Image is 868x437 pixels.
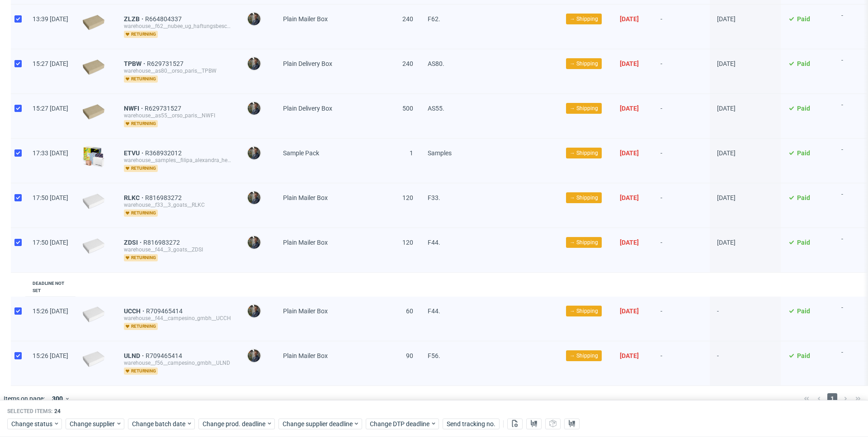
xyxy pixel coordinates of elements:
img: sample-icon.16e107be6ad460a3e330.png [83,146,104,167]
span: Plain Delivery Box [283,60,332,67]
span: F33. [428,194,440,201]
a: R664804337 [145,15,184,23]
span: ZLZB [124,15,145,23]
span: Paid [797,194,810,201]
span: - [660,105,703,127]
a: ULND [124,352,146,359]
span: [DATE] [620,149,639,157]
div: warehouse__f44__campesino_gmbh__UCCH [124,315,232,322]
span: → Shipping [570,194,598,202]
img: Maciej Sobola [248,349,260,362]
div: warehouse__f62__nubee_ug_haftungsbeschrankt__ZLZB [124,23,232,30]
span: - [660,149,703,172]
span: UCCH [124,307,146,315]
div: warehouse__as55__orso_paris__NWFI [124,112,232,119]
span: [DATE] [717,149,736,157]
span: Change prod. deadline [203,419,266,428]
span: AS55. [428,105,444,112]
span: RLKC [124,194,145,201]
div: Deadline not set [33,280,68,294]
span: ETVU [124,149,145,157]
span: Paid [797,352,810,359]
span: Plain Mailer Box [283,194,328,201]
span: 13:39 [DATE] [33,15,68,23]
a: TPBW [124,60,147,67]
a: ZDSI [124,239,143,246]
span: - [660,15,703,38]
span: Paid [797,239,810,246]
span: - [717,352,774,375]
span: Change supplier deadline [283,419,353,428]
span: 240 [402,60,413,67]
span: → Shipping [570,238,598,246]
img: Maciej Sobola [248,236,260,249]
span: 1 [827,393,837,404]
span: 500 [402,105,413,112]
span: [DATE] [717,15,736,23]
span: Paid [797,307,810,315]
div: warehouse__samples__filipa_alexandra_henriques_da_silva_tavares__ETVU [124,157,232,164]
div: warehouse__f56__campesino_gmbh__ULND [124,359,232,367]
span: 15:26 [DATE] [33,307,68,315]
span: 120 [402,239,413,246]
span: R709465414 [146,307,184,315]
img: plain-eco-white.f1cb12edca64b5eabf5f.png [83,307,104,322]
span: Plain Mailer Box [283,352,328,359]
span: [DATE] [620,307,639,315]
span: → Shipping [570,149,598,157]
span: 24 [54,408,61,414]
div: 300 [48,392,65,405]
span: 15:26 [DATE] [33,352,68,359]
img: plain-eco-white.f1cb12edca64b5eabf5f.png [83,351,104,367]
span: Samples [428,149,452,157]
span: - [660,352,703,375]
span: Sample Pack [283,149,319,157]
span: [DATE] [620,239,639,246]
a: R629731527 [145,105,183,112]
span: F56. [428,352,440,359]
span: returning [124,165,158,172]
span: Plain Mailer Box [283,307,328,315]
span: [DATE] [620,194,639,201]
span: [DATE] [620,15,639,23]
span: returning [124,75,158,83]
a: R816983272 [143,239,182,246]
img: plain-eco-white.f1cb12edca64b5eabf5f.png [83,238,104,254]
img: plain-eco-white.f1cb12edca64b5eabf5f.png [83,194,104,209]
span: - [717,307,774,330]
span: returning [124,367,158,375]
img: plain-eco.9b3ba858dad33fd82c36.png [83,60,104,75]
span: [DATE] [620,60,639,67]
span: 120 [402,194,413,201]
span: 15:27 [DATE] [33,60,68,67]
span: Plain Mailer Box [283,239,328,246]
div: warehouse__as80__orso_paris__TPBW [124,67,232,74]
span: Paid [797,15,810,23]
span: R629731527 [147,60,185,67]
span: [DATE] [717,194,736,201]
span: [DATE] [620,105,639,112]
span: → Shipping [570,307,598,315]
span: Change status [11,419,53,428]
span: 90 [406,352,413,359]
a: R368932012 [145,149,184,157]
span: 15:27 [DATE] [33,105,68,112]
img: Maciej Sobola [248,191,260,204]
span: returning [124,31,158,38]
span: [DATE] [620,352,639,359]
span: Plain Delivery Box [283,105,332,112]
img: Maciej Sobola [248,305,260,317]
div: warehouse__f44__3_goats__ZDSI [124,246,232,253]
span: → Shipping [570,60,598,68]
a: R816983272 [145,194,184,201]
span: - [660,194,703,217]
span: [DATE] [717,105,736,112]
span: Plain Mailer Box [283,15,328,23]
span: AS80. [428,60,444,67]
a: NWFI [124,105,145,112]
